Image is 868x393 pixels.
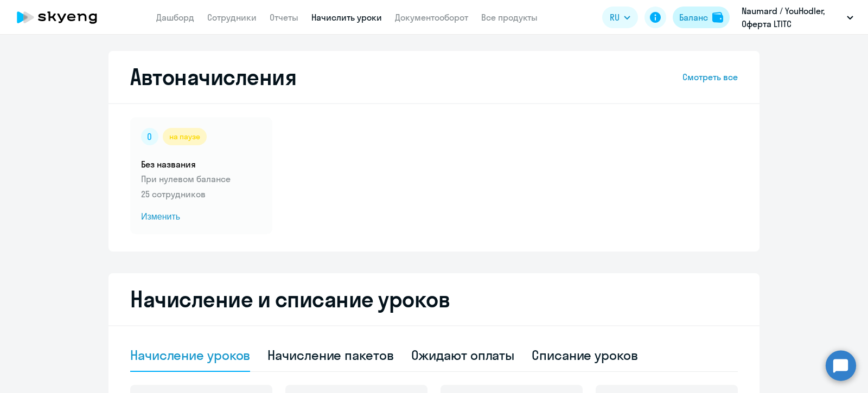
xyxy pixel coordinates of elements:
[610,11,620,24] span: RU
[163,128,207,145] div: на паузе
[130,346,250,364] div: Начисление уроков
[712,12,723,23] img: balance
[411,346,515,364] div: Ожидают оплаты
[673,7,730,28] button: Балансbalance
[141,210,261,223] span: Изменить
[395,12,468,23] a: Документооборот
[736,4,859,30] button: Naumard / YouHodler, Оферта LTITC
[130,286,738,312] h2: Начисление и списание уроков
[156,12,194,23] a: Дашборд
[207,12,257,23] a: Сотрудники
[141,188,261,201] p: 25 сотрудников
[682,70,738,83] a: Смотреть все
[679,11,708,24] div: Баланс
[742,4,843,30] p: Naumard / YouHodler, Оферта LTITC
[532,346,638,364] div: Списание уроков
[141,158,261,170] h5: Без названия
[141,172,261,185] p: При нулевом балансе
[481,12,538,23] a: Все продукты
[267,346,393,364] div: Начисление пакетов
[270,12,298,23] a: Отчеты
[130,64,296,90] h2: Автоначисления
[602,7,638,28] button: RU
[311,12,382,23] a: Начислить уроки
